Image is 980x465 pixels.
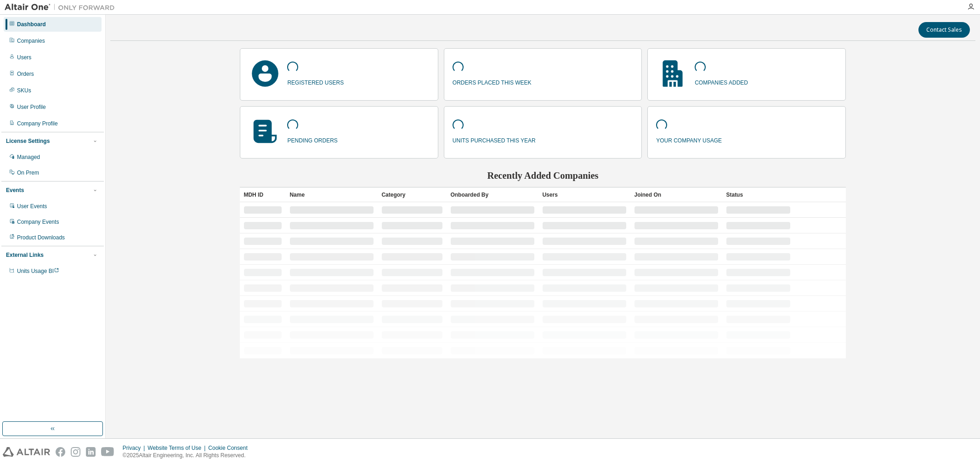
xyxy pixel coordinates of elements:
img: instagram.svg [71,447,80,457]
div: User Events [17,203,47,210]
div: Dashboard [17,21,46,28]
p: companies added [695,76,748,87]
div: Website Terms of Use [147,444,208,452]
div: Orders [17,70,34,78]
img: facebook.svg [56,447,65,457]
p: units purchased this year [453,134,536,145]
div: External Links [6,251,44,259]
p: orders placed this week [453,76,532,87]
div: Company Events [17,218,59,226]
img: altair_logo.svg [3,447,50,457]
img: Altair One [5,3,119,12]
div: Company Profile [17,120,58,127]
div: Onboarded By [450,187,535,202]
div: Name [289,187,374,202]
div: Product Downloads [17,234,65,241]
h2: Recently Added Companies [240,170,845,181]
div: Status [726,187,790,202]
div: User Profile [17,103,46,111]
div: Category [381,187,443,202]
img: youtube.svg [101,447,114,457]
p: registered users [287,76,344,87]
img: linkedin.svg [86,447,96,457]
p: your company usage [656,134,722,145]
button: Contact Sales [918,22,970,38]
div: MDH ID [244,187,282,202]
div: Managed [17,153,40,161]
div: Companies [17,37,45,45]
div: On Prem [17,169,39,176]
div: Cookie Consent [208,444,253,452]
span: Units Usage BI [17,268,59,274]
div: Users [17,54,31,61]
p: pending orders [287,134,337,145]
div: Joined On [634,187,719,202]
p: © 2025 Altair Engineering, Inc. All Rights Reserved. [123,452,253,459]
div: Users [542,187,627,202]
div: SKUs [17,87,31,94]
div: License Settings [6,137,50,145]
div: Privacy [123,444,147,452]
div: Events [6,187,24,194]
